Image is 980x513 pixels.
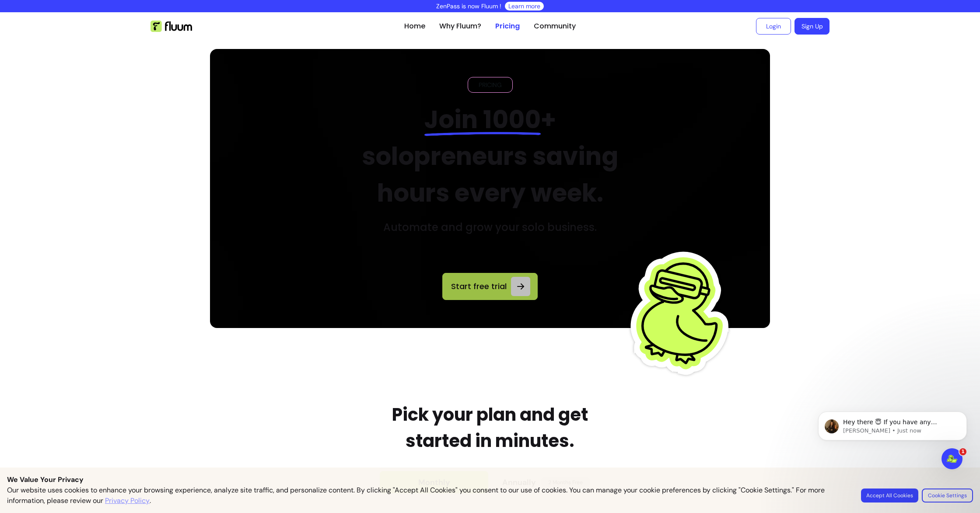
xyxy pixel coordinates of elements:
[756,18,791,35] a: Login
[450,280,507,293] span: Start free trial
[495,21,520,31] a: Pricing
[941,448,962,469] iframe: Intercom live chat
[342,101,638,212] h2: + solopreneurs saving hours every week.
[105,496,150,506] a: Privacy Policy
[794,18,829,35] a: Sign Up
[534,21,576,31] a: Community
[87,51,94,58] img: tab_keywords_by_traffic_grey.svg
[14,14,21,21] img: logo_orange.svg
[922,489,973,503] button: Cookie Settings
[805,393,980,489] iframe: Intercom notifications message
[439,21,481,31] a: Why Fluum?
[383,220,597,234] h3: Automate and grow your solo business.
[424,102,541,137] span: Join 1000
[861,489,918,503] button: Accept All Cookies
[7,485,850,506] p: Our website uses cookies to enhance your browsing experience, analyze site traffic, and personali...
[33,52,78,57] div: Domain Overview
[475,80,505,89] span: PRICING
[97,52,147,57] div: Keywords by Traffic
[959,448,966,455] span: 1
[436,2,501,10] p: ZenPass is now Fluum !
[7,475,973,485] p: We Value Your Privacy
[150,21,192,32] img: Fluum Logo
[404,21,425,31] a: Home
[24,51,31,58] img: tab_domain_overview_orange.svg
[508,2,540,10] a: Learn more
[442,273,538,300] a: Start free trial
[14,23,21,30] img: website_grey.svg
[367,401,613,454] h2: Pick your plan and get started in minutes.
[23,23,62,30] div: Domain: [URL]
[24,14,43,21] div: v 4.0.25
